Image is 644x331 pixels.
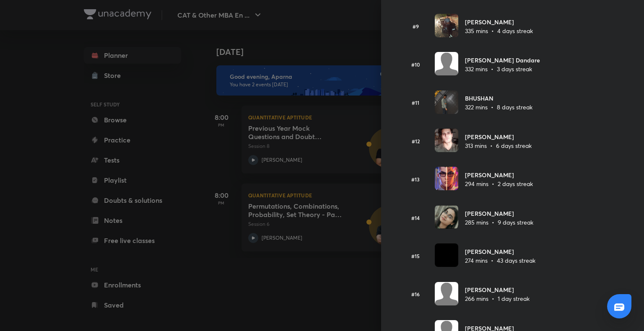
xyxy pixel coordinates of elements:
img: Avatar [435,14,458,37]
h6: [PERSON_NAME] [465,209,533,218]
h6: #12 [401,137,430,145]
img: Avatar [435,167,458,190]
img: Avatar [435,205,458,229]
img: Avatar [435,52,458,75]
h6: [PERSON_NAME] [465,18,533,26]
img: Avatar [435,243,458,267]
p: 274 mins • 43 days streak [465,256,535,265]
img: Avatar [435,282,458,305]
p: 335 mins • 4 days streak [465,26,533,35]
h6: #16 [401,290,430,298]
h6: [PERSON_NAME] [465,171,533,179]
h6: #10 [401,61,430,68]
p: 332 mins • 3 days streak [465,65,540,73]
img: Avatar [435,91,458,114]
p: 266 mins • 1 day streak [465,294,530,303]
img: Avatar [435,129,458,152]
p: 294 mins • 2 days streak [465,179,533,188]
p: 313 mins • 6 days streak [465,141,532,150]
h6: #13 [401,176,430,183]
h6: #14 [401,214,430,222]
h6: BHUSHAN [465,94,532,103]
h6: [PERSON_NAME] [465,285,530,294]
h6: [PERSON_NAME] Dandare [465,56,540,65]
h6: [PERSON_NAME] [465,132,532,141]
p: 322 mins • 8 days streak [465,103,532,111]
h6: #11 [401,99,430,106]
h6: #9 [401,23,430,30]
h6: [PERSON_NAME] [465,247,535,256]
h6: #15 [401,252,430,260]
p: 285 mins • 9 days streak [465,218,533,227]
